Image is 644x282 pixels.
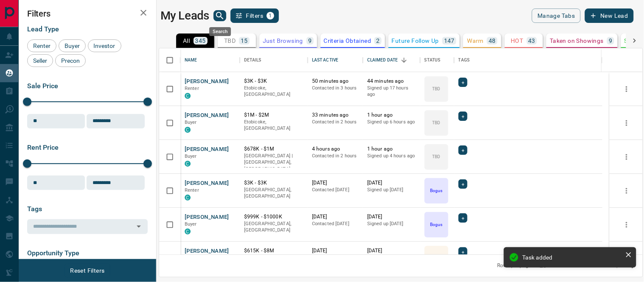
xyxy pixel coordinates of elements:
[367,85,416,98] p: Signed up 17 hours ago
[367,179,416,187] p: [DATE]
[312,112,359,119] p: 33 minutes ago
[55,54,86,67] div: Precon
[27,249,79,257] span: Opportunity Type
[467,38,484,44] p: Warm
[185,93,191,99] div: condos.ca
[312,119,359,126] p: Contacted in 2 hours
[214,10,226,21] button: search button
[461,146,464,154] span: +
[244,78,304,85] p: $3K - $3K
[376,38,380,44] p: 2
[620,117,633,129] button: more
[529,38,536,44] p: 43
[30,57,50,64] span: Seller
[532,8,580,23] button: Manage Tabs
[367,247,416,254] p: [DATE]
[183,38,190,44] p: All
[88,39,121,52] div: Investor
[498,262,533,269] p: Rows per page:
[312,187,359,193] p: Contacted [DATE]
[160,9,209,22] h1: My Leads
[241,38,248,44] p: 15
[91,42,118,49] span: Investor
[312,78,359,85] p: 50 minutes ago
[244,254,304,274] p: Toronto
[27,39,56,52] div: Renter
[367,48,398,72] div: Claimed Date
[244,145,304,153] p: $678K - $1M
[244,187,304,200] p: [GEOGRAPHIC_DATA], [GEOGRAPHIC_DATA]
[185,154,197,159] span: Buyer
[312,221,359,227] p: Contacted [DATE]
[244,179,304,187] p: $3K - $3K
[185,86,199,91] span: Renter
[30,42,53,49] span: Renter
[461,78,464,87] span: +
[185,229,191,235] div: condos.ca
[312,153,359,159] p: Contacted in 2 hours
[363,48,420,72] div: Claimed Date
[27,143,59,151] span: Rent Price
[444,38,455,44] p: 147
[27,8,148,19] h2: Filters
[240,48,308,72] div: Details
[461,180,464,188] span: +
[432,86,440,92] p: TBD
[133,221,145,232] button: Open
[185,145,229,154] button: [PERSON_NAME]
[185,48,197,72] div: Name
[392,38,439,44] p: Future Follow Up
[398,54,410,66] button: Sort
[263,38,303,44] p: Just Browsing
[458,179,467,189] div: +
[65,263,110,278] button: Reset Filters
[458,48,470,72] div: Tags
[27,25,59,33] span: Lead Type
[185,127,191,133] div: condos.ca
[308,38,312,44] p: 9
[195,38,206,44] p: 345
[185,120,197,125] span: Buyer
[185,213,229,221] button: [PERSON_NAME]
[432,154,440,160] p: TBD
[458,247,467,257] div: +
[244,153,304,173] p: [GEOGRAPHIC_DATA] | [GEOGRAPHIC_DATA], [GEOGRAPHIC_DATA]
[367,221,416,227] p: Signed up [DATE]
[367,254,416,261] p: Signed up [DATE]
[185,112,229,120] button: [PERSON_NAME]
[312,254,359,261] p: Contacted [DATE]
[523,254,622,261] div: Task added
[209,27,231,36] div: Search
[432,120,440,126] p: TBD
[312,145,359,153] p: 4 hours ago
[454,48,602,72] div: Tags
[180,48,240,72] div: Name
[489,38,496,44] p: 48
[244,221,304,234] p: [GEOGRAPHIC_DATA], [GEOGRAPHIC_DATA]
[267,13,273,19] span: 1
[185,78,229,86] button: [PERSON_NAME]
[324,38,371,44] p: Criteria Obtained
[312,213,359,221] p: [DATE]
[367,112,416,119] p: 1 hour ago
[62,42,83,49] span: Buyer
[620,83,633,95] button: more
[185,161,191,167] div: condos.ca
[224,38,236,44] p: TBD
[185,195,191,201] div: condos.ca
[231,8,279,23] button: Filters1
[458,213,467,223] div: +
[312,179,359,187] p: [DATE]
[430,187,442,194] p: Bogus
[367,187,416,193] p: Signed up [DATE]
[511,38,523,44] p: HOT
[620,151,633,163] button: more
[244,85,304,98] p: Etobicoke, [GEOGRAPHIC_DATA]
[185,221,197,227] span: Buyer
[430,221,442,228] p: Bogus
[59,39,86,52] div: Buyer
[461,112,464,120] span: +
[312,48,338,72] div: Last Active
[185,187,199,193] span: Renter
[244,213,304,221] p: $999K - $1000K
